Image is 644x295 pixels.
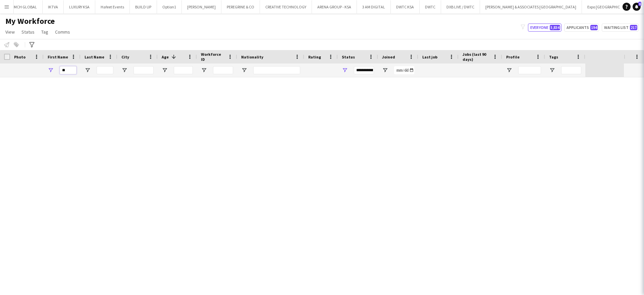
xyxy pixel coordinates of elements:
[162,67,168,73] button: Open Filter Menu
[8,0,43,13] button: MCH GLOBAL
[549,54,558,59] span: Tags
[3,28,17,36] a: View
[52,28,73,36] a: Comms
[241,54,263,59] span: Nationality
[19,28,37,36] a: Status
[518,66,541,74] input: Profile Filter Input
[441,0,480,13] button: DXB LIVE / DWTC
[638,2,641,6] span: 6
[312,0,357,13] button: ARENA GROUP - KSA
[39,28,51,36] a: Tag
[48,54,68,59] span: First Name
[394,66,414,74] input: Joined Filter Input
[582,0,638,13] button: Expo [GEOGRAPHIC_DATA]
[633,3,641,11] a: 6
[85,67,91,73] button: Open Filter Menu
[528,24,561,32] button: Everyone5,834
[550,25,560,30] span: 5,834
[422,54,437,59] span: Last job
[253,66,300,74] input: Nationality Filter Input
[174,66,193,74] input: Age Filter Input
[14,54,25,59] span: Photo
[5,29,15,35] span: View
[308,54,321,59] span: Rating
[85,54,104,59] span: Last Name
[182,0,221,13] button: [PERSON_NAME]
[97,66,113,74] input: Last Name Filter Input
[21,29,35,35] span: Status
[4,54,10,60] input: Column with Header Selection
[382,54,395,59] span: Joined
[55,29,70,35] span: Comms
[342,54,355,59] span: Status
[590,25,598,30] span: 194
[420,0,441,13] button: DWTC
[561,66,581,74] input: Tags Filter Input
[506,67,512,73] button: Open Filter Menu
[130,0,157,13] button: BUILD UP
[157,0,182,13] button: Option1
[201,67,207,73] button: Open Filter Menu
[260,0,312,13] button: CREATIVE TECHNOLOGY
[391,0,420,13] button: DWTC KSA
[342,67,348,73] button: Open Filter Menu
[549,67,555,73] button: Open Filter Menu
[630,25,637,30] span: 217
[382,67,388,73] button: Open Filter Menu
[121,54,129,59] span: City
[43,0,64,13] button: IKTVA
[506,54,520,59] span: Profile
[602,24,639,32] button: Waiting list217
[480,0,582,13] button: [PERSON_NAME] & ASSOCIATES [GEOGRAPHIC_DATA]
[221,0,260,13] button: PEREGRINE & CO
[463,52,490,62] span: Jobs (last 90 days)
[241,67,247,73] button: Open Filter Menu
[357,0,391,13] button: 3 AM DIGITAL
[121,67,127,73] button: Open Filter Menu
[5,16,55,26] span: My Workforce
[48,67,54,73] button: Open Filter Menu
[64,0,95,13] button: LUXURY KSA
[213,66,233,74] input: Workforce ID Filter Input
[564,24,599,32] button: Applicants194
[95,0,130,13] button: Hafeet Events
[60,66,76,74] input: First Name Filter Input
[133,66,154,74] input: City Filter Input
[28,41,36,49] app-action-btn: Advanced filters
[162,54,169,59] span: Age
[41,29,48,35] span: Tag
[201,52,225,62] span: Workforce ID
